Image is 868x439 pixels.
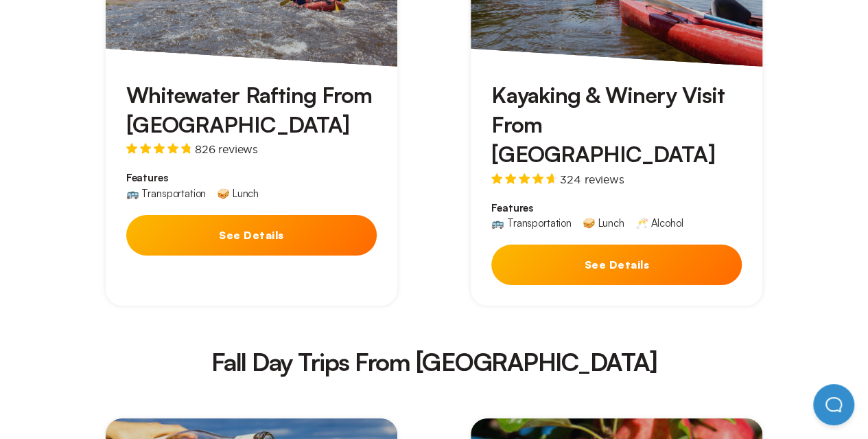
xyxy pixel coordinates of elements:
[813,384,854,425] iframe: Help Scout Beacon - Open
[126,171,377,185] span: Features
[126,80,377,139] h3: Whitewater Rafting From [GEOGRAPHIC_DATA]
[126,215,377,256] button: See Details
[217,188,259,199] div: 🥪 Lunch
[583,218,624,228] div: 🥪 Lunch
[195,144,258,155] span: 826 reviews
[91,350,777,374] h2: Fall Day Trips From [GEOGRAPHIC_DATA]
[560,174,624,185] span: 324 reviews
[491,201,742,215] span: Features
[635,218,683,228] div: 🥂 Alcohol
[491,245,742,285] button: See Details
[491,218,571,228] div: 🚌 Transportation
[491,80,742,170] h3: Kayaking & Winery Visit From [GEOGRAPHIC_DATA]
[126,188,206,199] div: 🚌 Transportation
